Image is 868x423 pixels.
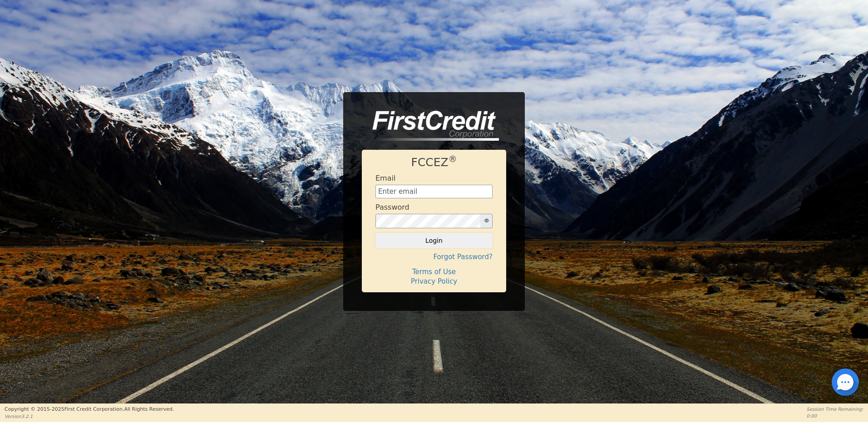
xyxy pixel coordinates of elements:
[375,268,493,276] h4: Terms of Use
[375,233,493,248] button: Login
[807,406,863,413] p: Session Time Remaining:
[807,413,863,419] p: 0:00
[5,413,174,420] p: Version 3.2.1
[375,174,395,182] h4: Email
[375,214,481,228] input: password
[375,185,493,198] input: Enter email
[362,111,499,141] img: logo-CMu_cnol.png
[375,156,493,169] h1: FCCEZ
[375,203,409,211] h4: Password
[449,154,457,164] sup: ®
[375,277,493,285] h4: Privacy Policy
[124,406,174,412] span: All Rights Reserved.
[5,406,174,413] p: Copyright © 2015- 2025 First Credit Corporation.
[375,253,493,261] h4: Forgot Password?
